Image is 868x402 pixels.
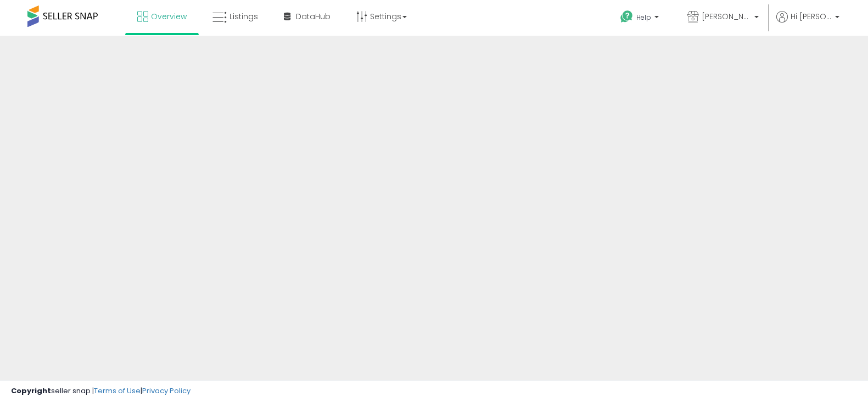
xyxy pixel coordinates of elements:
span: Help [636,13,651,22]
span: Hi [PERSON_NAME] [791,11,832,22]
span: [PERSON_NAME] Beauty [702,11,751,22]
i: Get Help [620,10,634,24]
div: seller snap | | [11,386,191,397]
span: DataHub [296,11,331,22]
a: Privacy Policy [142,386,191,396]
a: Terms of Use [94,386,141,396]
span: Overview [151,11,187,22]
span: Listings [229,11,258,22]
a: Hi [PERSON_NAME] [776,11,839,36]
a: Help [612,2,670,36]
strong: Copyright [11,386,51,396]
